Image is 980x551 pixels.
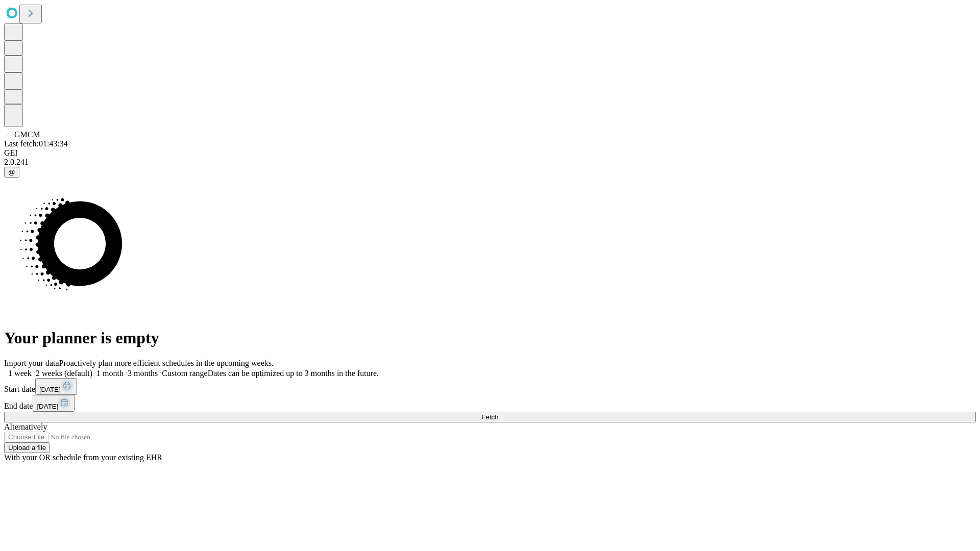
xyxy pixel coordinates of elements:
[59,359,274,367] span: Proactively plan more efficient schedules in the upcoming weeks.
[4,422,47,431] span: Alternatively
[208,369,379,378] span: Dates can be optimized up to 3 months in the future.
[14,130,40,139] span: GMCM
[4,167,19,178] button: @
[4,453,162,462] span: With your OR schedule from your existing EHR
[33,395,75,412] button: [DATE]
[35,378,77,395] button: [DATE]
[4,359,59,367] span: Import your data
[4,442,50,453] button: Upload a file
[4,378,976,395] div: Start date
[4,158,976,167] div: 2.0.241
[39,386,61,393] span: [DATE]
[8,369,32,378] span: 1 week
[4,148,976,158] div: GEI
[481,413,498,421] span: Fetch
[128,369,158,378] span: 3 months
[4,412,976,422] button: Fetch
[4,395,976,412] div: End date
[4,139,68,148] span: Last fetch: 01:43:34
[96,369,124,378] span: 1 month
[36,369,92,378] span: 2 weeks (default)
[162,369,207,378] span: Custom range
[37,403,58,410] span: [DATE]
[4,329,976,347] h1: Your planner is empty
[8,168,15,176] span: @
